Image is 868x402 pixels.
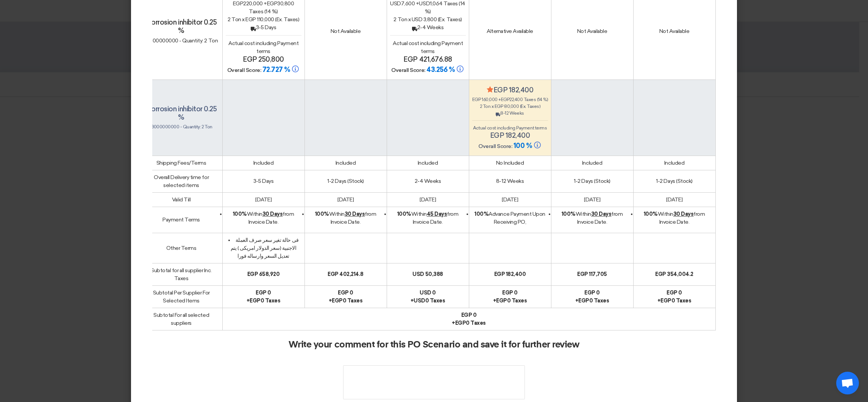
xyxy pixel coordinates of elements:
td: 1-2 Days (Stock) [304,170,387,192]
b: egp 658,920 [247,271,280,277]
b: egp 0 [584,290,600,296]
b: egp 0 [461,312,477,318]
strong: 100% [397,211,411,217]
b: + 0 Taxes [493,298,527,304]
b: usd 0 [420,290,436,296]
b: egp 182,400 [494,271,526,277]
span: (Ex. Taxes) [438,16,462,23]
span: usd 3,800 [412,16,437,23]
b: egp 354,004.2 [655,271,693,277]
h4: egp 182,400 [472,131,548,140]
span: egp [501,97,510,102]
div: Not Available [308,27,384,35]
b: egp 402,214.8 [328,271,364,277]
h4: egp 250,800 [226,55,301,64]
td: [DATE] [304,192,387,207]
div: Included [308,159,384,167]
strong: 100% [644,211,658,217]
span: egp [233,0,244,7]
span: egp [332,298,343,304]
b: egp 0 [256,290,271,296]
span: Within from Invoice Date. [233,211,294,225]
span: Ton x [231,16,245,23]
h4: Corrosion inhibitor 0.25 % [144,18,219,35]
span: Overall Score: [391,67,425,73]
td: 2-4 Weeks [387,170,469,192]
span: 43.256 % [426,65,454,74]
td: Subtotal for all supplier Inc. Taxes [140,263,222,285]
span: 2 [393,16,397,23]
span: usd [390,0,401,7]
u: 45 Days [427,211,447,217]
div: Included [554,159,630,167]
span: egp [496,298,507,304]
td: Subtotal For all selected suppliers [140,308,222,330]
h4: egp 421,676.88 [390,55,466,64]
a: Open chat [836,372,859,394]
u: 30 Days [345,211,365,217]
td: Shipping Fees/Terms [140,156,222,170]
span: Ton x [398,16,411,23]
span: egp [250,298,261,304]
div: Alternative Available [472,27,548,35]
b: egp 0 [667,290,682,296]
div: 3-5 Days [226,23,301,31]
b: + 0 Taxes [452,320,486,326]
span: (Ex. Taxes) [520,104,540,109]
u: 30 Days [262,211,283,217]
span: Within from Invoice Date. [315,211,376,225]
span: (Ex. Taxes) [275,16,299,23]
span: egp [267,0,278,7]
span: Actual cost including Payment terms [393,40,463,55]
span: egp 80,000 [495,104,519,109]
b: + 0 Taxes [247,298,281,304]
h2: Write your comment for this PO Scenario and save it for further review [289,340,579,350]
td: Overall Delivery time for selected items [140,170,222,192]
td: Subtotal Per Supplier For Selected Items [140,285,222,308]
span: 13000000000 - Quantity: 2 Ton [150,124,212,129]
b: egp 0 [502,290,518,296]
span: 13000000000 - Quantity: 2 Ton [145,37,218,44]
b: egp 117,705 [577,271,607,277]
b: egp 0 [338,290,353,296]
span: egp [455,320,466,326]
span: 2 [228,16,231,23]
span: Overall Score: [478,143,512,150]
span: 100 % [514,142,542,150]
span: Overall Score: [227,67,261,73]
span: egp 110,000 [245,16,274,23]
span: usd [419,0,430,7]
div: 160,000 + 22,400 Taxes (14 %) [472,96,548,103]
b: usd 50,388 [412,271,443,277]
td: [DATE] [387,192,469,207]
span: egp [472,97,481,102]
span: Within from Invoice Date. [644,211,705,225]
b: + 0 Taxes [329,298,363,304]
strong: 100% [315,211,329,217]
td: [DATE] [551,192,633,207]
div: Included [390,159,466,167]
span: 72.727 % [262,65,290,74]
div: Included [637,159,712,167]
td: Payment Terms [140,207,222,233]
td: [DATE] [469,192,551,207]
b: + 0 Taxes [657,298,692,304]
td: Other Terms [140,233,222,263]
span: Actual cost including Payment terms [473,125,547,131]
div: Not Available [554,27,630,35]
td: Valid Till [140,192,222,207]
span: Within from Invoice Date. [562,211,623,225]
td: [DATE] [222,192,304,207]
div: Included [226,159,301,167]
b: + 0 Taxes [575,298,609,304]
span: usd [414,298,425,304]
h4: Corrosion inhibitor 0.25 % [144,105,219,122]
span: Advance Payment Upon Receiving PO, [475,211,545,225]
div: 8-12 Weeks [472,110,548,117]
h4: egp 182,400 [472,86,548,94]
b: + 0 Taxes [411,298,445,304]
td: 1-2 Days (Stock) [633,170,715,192]
strong: 100% [475,211,489,217]
u: 30 Days [673,211,694,217]
span: egp [578,298,589,304]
